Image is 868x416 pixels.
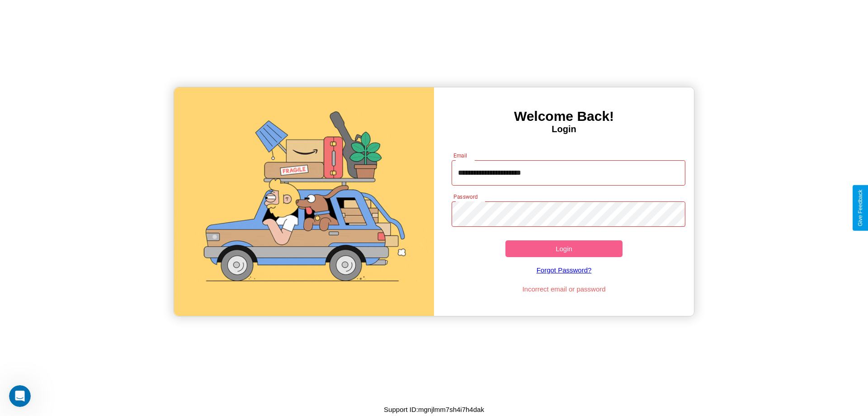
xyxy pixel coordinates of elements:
[434,124,694,134] h4: Login
[174,87,434,316] img: gif
[453,152,467,159] label: Email
[9,385,31,407] iframe: Intercom live chat
[505,240,623,257] button: Login
[447,283,681,295] p: Incorrect email or password
[453,193,477,201] label: Password
[857,190,863,226] div: Give Feedback
[384,403,484,416] p: Support ID: mgnjlmm7sh4i7h4dak
[434,109,694,124] h3: Welcome Back!
[447,257,681,283] a: Forgot Password?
